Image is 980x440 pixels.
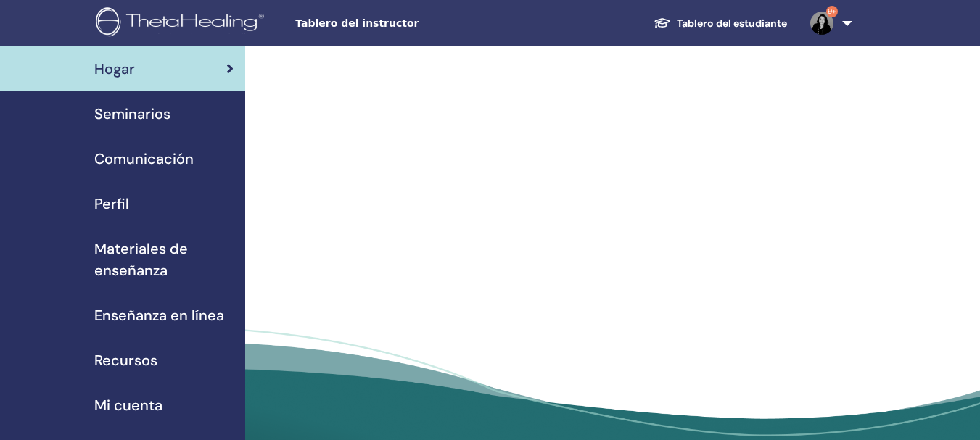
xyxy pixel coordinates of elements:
span: Tablero del instructor [295,16,513,31]
span: Recursos [94,349,157,371]
span: Seminarios [94,103,170,125]
span: Enseñanza en línea [94,304,224,326]
span: Materiales de enseñanza [94,238,234,281]
img: default.jpg [810,12,833,35]
span: Hogar [94,58,135,80]
a: Tablero del estudiante [642,10,799,37]
span: Perfil [94,193,129,215]
span: 9+ [826,6,838,17]
img: logo.png [96,7,269,40]
span: Comunicación [94,148,194,170]
span: Mi cuenta [94,394,162,416]
img: graduation-cap-white.svg [654,17,671,29]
